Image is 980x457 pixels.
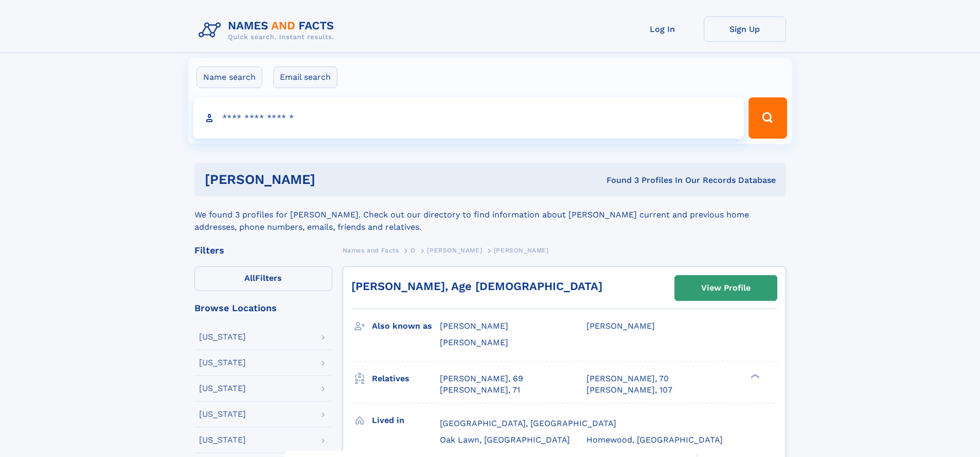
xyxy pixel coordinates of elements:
[199,333,246,341] div: [US_STATE]
[199,436,246,444] div: [US_STATE]
[440,435,570,445] span: Oak Lawn, [GEOGRAPHIC_DATA]
[194,303,332,313] div: Browse Locations
[194,266,332,291] label: Filters
[199,384,246,393] div: [US_STATE]
[372,412,440,429] h3: Lived in
[586,384,672,396] a: [PERSON_NAME], 107
[440,418,616,428] span: [GEOGRAPHIC_DATA], [GEOGRAPHIC_DATA]
[205,173,461,186] h1: [PERSON_NAME]
[372,370,440,387] h3: Relatives
[427,247,482,254] span: [PERSON_NAME]
[586,373,669,384] a: [PERSON_NAME], 70
[494,247,549,254] span: [PERSON_NAME]
[199,410,246,418] div: [US_STATE]
[411,247,416,254] span: O
[194,16,343,44] img: Logo Names and Facts
[411,244,416,257] a: O
[244,273,255,283] span: All
[461,175,776,186] div: Found 3 Profiles In Our Records Database
[194,246,332,255] div: Filters
[351,280,602,293] a: [PERSON_NAME], Age [DEMOGRAPHIC_DATA]
[197,66,262,88] label: Name search
[704,16,786,42] a: Sign Up
[701,276,751,300] div: View Profile
[586,321,655,331] span: [PERSON_NAME]
[427,244,482,257] a: [PERSON_NAME]
[372,317,440,335] h3: Also known as
[440,384,520,396] a: [PERSON_NAME], 71
[194,196,786,233] div: We found 3 profiles for [PERSON_NAME]. Check out our directory to find information about [PERSON_...
[440,321,508,331] span: [PERSON_NAME]
[199,359,246,367] div: [US_STATE]
[193,97,744,139] input: search input
[675,276,777,300] a: View Profile
[440,373,523,384] a: [PERSON_NAME], 69
[586,435,723,445] span: Homewood, [GEOGRAPHIC_DATA]
[440,337,508,347] span: [PERSON_NAME]
[343,244,399,257] a: Names and Facts
[621,16,704,42] a: Log In
[748,373,760,379] div: ❯
[749,97,787,139] button: Search Button
[273,66,337,88] label: Email search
